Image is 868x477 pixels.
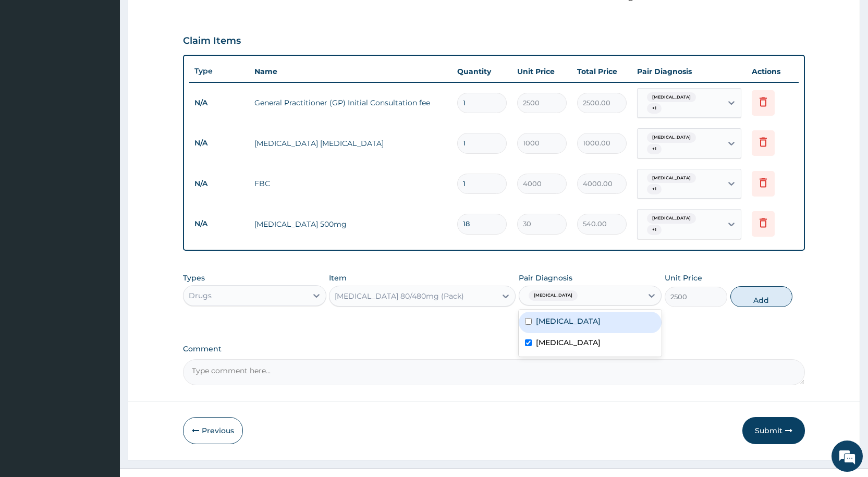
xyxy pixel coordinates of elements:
td: N/A [189,93,249,113]
label: Comment [183,345,805,353]
div: [MEDICAL_DATA] 80/480mg (Pack) [335,291,464,301]
label: Unit Price [665,273,702,283]
h3: Claim Items [183,35,241,47]
span: + 1 [647,184,662,194]
label: Item [329,273,347,283]
label: [MEDICAL_DATA] [536,316,601,326]
span: + 1 [647,144,662,154]
span: [MEDICAL_DATA] [529,290,578,301]
textarea: Type your message and hit 'Enter' [5,285,199,321]
button: Submit [742,417,805,444]
button: Add [730,286,792,307]
span: We're online! [60,131,144,237]
th: Type [189,62,249,81]
th: Pair Diagnosis [632,61,747,82]
button: Previous [183,417,243,444]
td: [MEDICAL_DATA] [MEDICAL_DATA] [249,133,452,154]
th: Actions [747,61,799,82]
th: Unit Price [512,61,572,82]
td: FBC [249,173,452,194]
label: Pair Diagnosis [519,273,572,283]
div: Chat with us now [54,58,175,72]
th: Quantity [452,61,512,82]
td: General Practitioner (GP) Initial Consultation fee [249,92,452,113]
span: [MEDICAL_DATA] [647,213,696,224]
td: N/A [189,174,249,193]
label: [MEDICAL_DATA] [536,337,601,348]
label: Types [183,274,205,283]
span: + 1 [647,225,662,235]
span: [MEDICAL_DATA] [647,173,696,184]
td: N/A [189,214,249,234]
div: Minimize live chat window [171,5,196,30]
th: Total Price [572,61,632,82]
td: N/A [189,133,249,153]
span: [MEDICAL_DATA] [647,132,696,143]
td: [MEDICAL_DATA] 500mg [249,214,452,235]
div: Drugs [189,290,212,301]
span: + 1 [647,103,662,114]
span: [MEDICAL_DATA] [647,92,696,103]
img: d_794563401_company_1708531726252_794563401 [19,52,42,78]
th: Name [249,61,452,82]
